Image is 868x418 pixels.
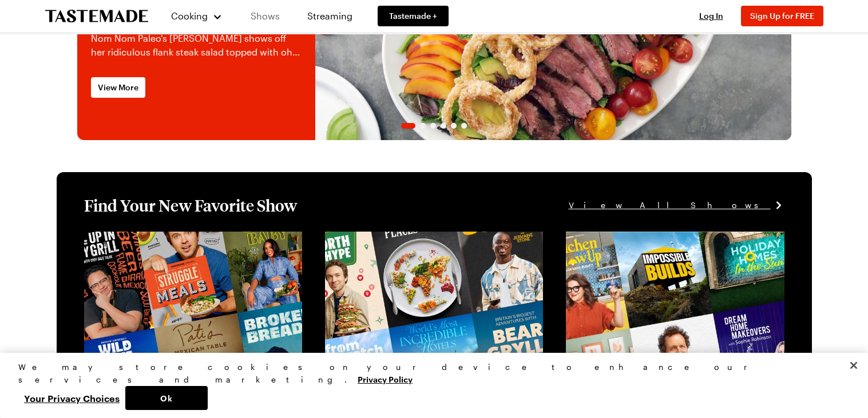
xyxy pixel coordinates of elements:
span: Cooking [171,10,208,21]
div: We may store cookies on your device to enhance our services and marketing. [18,361,840,386]
a: To Tastemade Home Page [45,10,148,23]
span: View All Shows [569,199,771,212]
button: Close [841,353,866,378]
div: Privacy [18,361,840,410]
a: View full content for [object Object] [325,233,481,244]
span: Go to slide 4 [441,123,446,129]
a: View full content for [object Object] [566,233,722,244]
span: Go to slide 2 [420,123,426,129]
span: View More [98,82,138,93]
span: Go to slide 3 [430,123,436,129]
button: Cooking [171,2,223,30]
h1: Find Your New Favorite Show [84,195,297,216]
a: View All Shows [569,199,784,212]
button: Sign Up for FREE [741,6,823,26]
button: Your Privacy Choices [18,386,125,410]
button: Log In [688,10,734,22]
a: More information about your privacy, opens in a new tab [358,373,413,384]
span: Sign Up for FREE [750,11,814,21]
a: Tastemade + [378,6,449,26]
span: Go to slide 1 [401,123,415,129]
span: Go to slide 5 [451,123,457,129]
span: Log In [699,11,723,21]
span: Go to slide 6 [461,123,467,129]
a: View full content for [object Object] [84,233,240,244]
span: Tastemade + [389,10,437,22]
a: View More [91,77,145,98]
button: Ok [125,386,208,410]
